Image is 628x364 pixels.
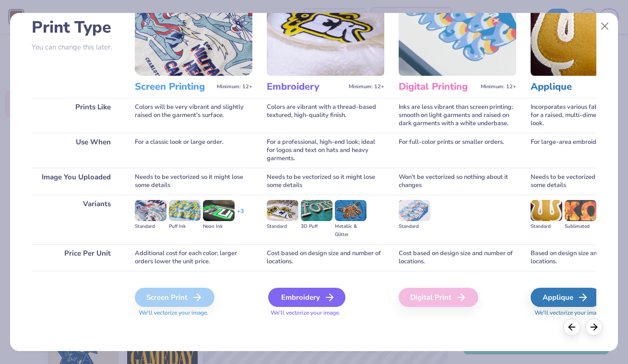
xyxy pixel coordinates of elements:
div: Colors are vibrant with a thread-based textured, high-quality finish. [267,98,384,133]
img: Neon Ink [203,200,235,221]
img: Sublimated [565,200,596,221]
div: Screen Print [135,288,214,307]
button: Close [596,17,614,35]
p: You can change this later. [32,43,120,51]
img: 3D Puff [301,200,332,221]
img: Standard [399,200,430,221]
div: For full-color prints or smaller orders. [399,133,516,168]
h3: Screen Printing [135,81,213,93]
div: + 3 [237,207,244,223]
div: 3D Puff [301,223,332,231]
div: Puff Ink [169,223,201,231]
img: Puff Ink [169,200,201,221]
div: Needs to be vectorized so it might lose some details [267,168,384,195]
div: Standard [399,223,430,231]
img: Standard [267,200,298,221]
div: For a professional, high-end look; ideal for logos and text on hats and heavy garments. [267,133,384,168]
h3: Embroidery [267,81,345,93]
div: Cost based on design size and number of locations. [399,244,516,271]
img: Metallic & Glitter [335,200,367,221]
div: Use When [32,133,120,168]
span: We'll vectorize your image. [135,309,252,317]
div: Additional cost for each color; larger orders lower the unit price. [135,244,252,271]
div: Image You Uploaded [32,168,120,195]
div: Metallic & Glitter [335,223,367,239]
div: Digital Print [399,288,478,307]
div: For a classic look or large order. [135,133,252,168]
div: Won't be vectorized so nothing about it changes [399,168,516,195]
div: Colors will be very vibrant and slightly raised on the garment's surface. [135,98,252,133]
div: Price Per Unit [32,244,120,271]
span: We'll vectorize your image. [267,309,384,317]
div: Inks are less vibrant than screen printing; smooth on light garments and raised on dark garments ... [399,98,516,133]
img: Standard [531,200,562,221]
div: Needs to be vectorized so it might lose some details [135,168,252,195]
div: Sublimated [565,223,596,231]
h3: Digital Printing [399,81,477,93]
div: Applique [531,288,601,307]
span: Minimum: 12+ [349,83,384,90]
div: Standard [267,223,298,231]
div: Standard [531,223,562,231]
span: Minimum: 12+ [481,83,516,90]
span: Minimum: 12+ [217,83,252,90]
div: Variants [32,195,120,244]
div: Prints Like [32,98,120,133]
div: Standard [135,223,166,231]
h3: Applique [531,81,609,93]
div: Embroidery [268,288,345,307]
img: Standard [135,200,166,221]
div: Cost based on design size and number of locations. [267,244,384,271]
div: Neon Ink [203,223,235,231]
